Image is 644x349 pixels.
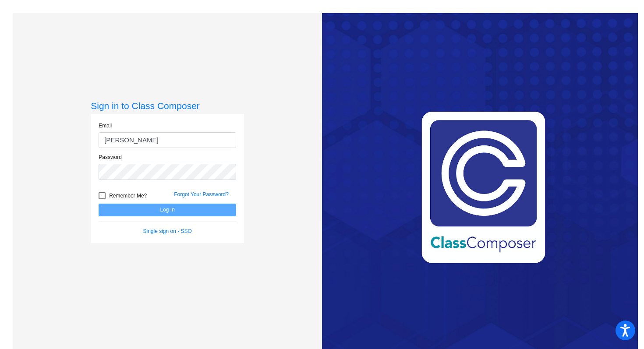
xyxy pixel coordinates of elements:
label: Email [99,122,112,130]
a: Single sign on - SSO [143,228,192,234]
a: Forgot Your Password? [174,191,229,197]
label: Password [99,153,122,161]
h3: Sign in to Class Composer [91,100,244,111]
button: Log In [99,204,236,216]
span: Remember Me? [109,190,147,201]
